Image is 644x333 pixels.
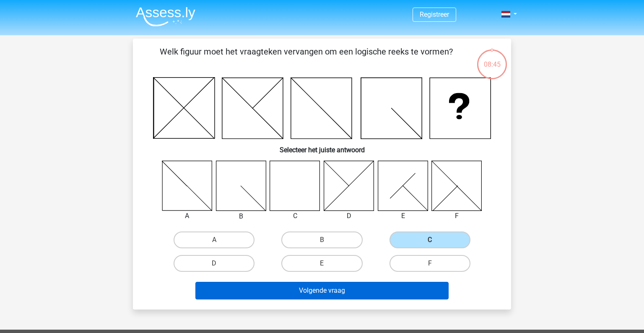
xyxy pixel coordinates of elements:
div: E [371,211,435,221]
div: B [210,211,273,221]
img: Assessly [136,7,195,26]
div: 08:45 [476,49,508,70]
label: C [390,232,470,248]
label: F [390,255,470,272]
div: C [263,211,327,221]
a: Registreer [420,10,449,18]
label: A [174,232,254,248]
button: Volgende vraag [195,282,449,299]
p: Welk figuur moet het vraagteken vervangen om een logische reeks te vormen? [146,45,466,70]
label: B [281,232,362,248]
div: A [156,211,219,221]
div: D [317,211,381,221]
div: F [425,211,488,221]
label: E [281,255,362,272]
label: D [174,255,254,272]
h6: Selecteer het juiste antwoord [146,139,498,154]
